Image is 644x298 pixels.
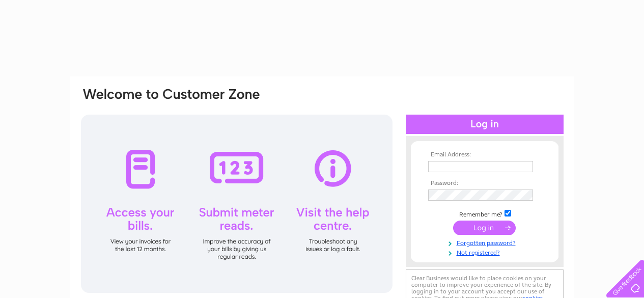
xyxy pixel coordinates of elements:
a: Not registered? [428,247,544,257]
td: Remember me? [426,208,544,219]
th: Email Address: [426,151,544,158]
a: Forgotten password? [428,237,544,247]
input: Submit [453,221,516,235]
th: Password: [426,180,544,187]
